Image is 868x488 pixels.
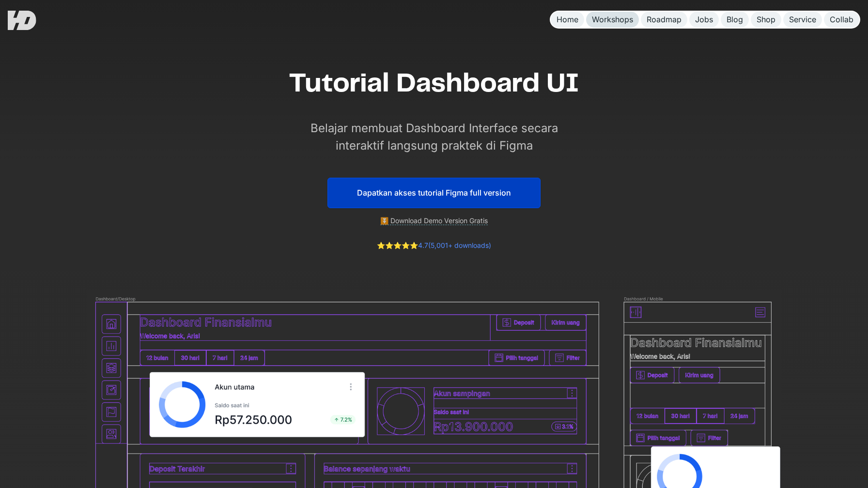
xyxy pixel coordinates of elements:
[377,241,418,249] a: ⭐️⭐️⭐️⭐️⭐️
[721,12,749,28] a: Blog
[727,15,743,25] div: Blog
[757,15,775,25] div: Shop
[298,120,570,154] p: Belajar membuat Dashboard Interface secara interaktif langsung praktek di Figma
[289,68,579,100] h1: Tutorial Dashboard UI
[751,12,781,28] a: Shop
[824,12,859,28] a: Collab
[695,15,713,25] div: Jobs
[551,12,584,28] a: Home
[327,178,541,208] a: Dapatkan akses tutorial Figma full version
[586,12,639,28] a: Workshops
[592,15,633,25] div: Workshops
[789,15,816,25] div: Service
[380,216,488,225] a: ⏬ Download Demo Version Gratis
[428,241,491,249] a: (5,001+ downloads)
[689,12,719,28] a: Jobs
[641,12,687,28] a: Roadmap
[783,12,822,28] a: Service
[647,15,682,25] div: Roadmap
[830,15,853,25] div: Collab
[377,241,491,251] div: 4.7
[557,15,578,25] div: Home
